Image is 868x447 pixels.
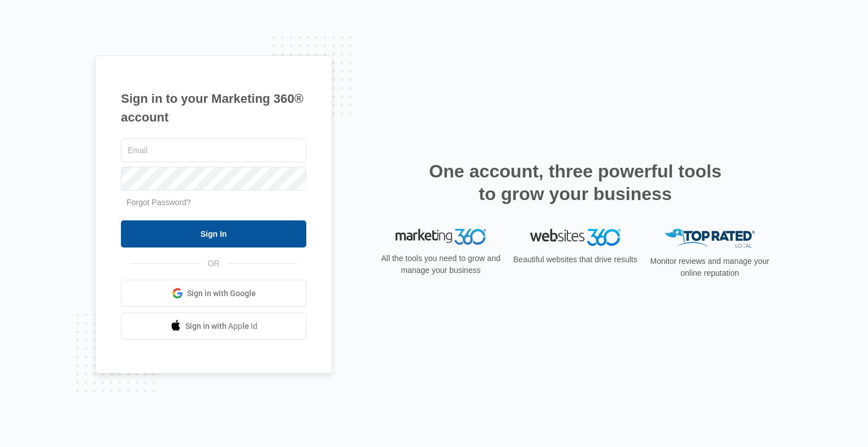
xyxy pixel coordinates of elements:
[512,254,639,266] p: Beautiful websites that drive results
[185,320,258,332] span: Sign in with Apple Id
[396,229,486,245] img: Marketing 360
[187,288,256,300] span: Sign in with Google
[121,220,306,248] input: Sign In
[646,255,773,279] p: Monitor reviews and manage your online reputation
[121,280,306,307] a: Sign in with Google
[530,229,620,245] img: Websites 360
[426,160,725,205] h2: One account, three powerful tools to grow your business
[121,138,306,162] input: Email
[377,253,504,276] p: All the tools you need to grow and manage your business
[121,89,306,127] h1: Sign in to your Marketing 360® account
[200,258,228,270] span: OR
[665,229,755,248] img: Top Rated Local
[121,313,306,340] a: Sign in with Apple Id
[127,198,191,207] a: Forgot Password?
